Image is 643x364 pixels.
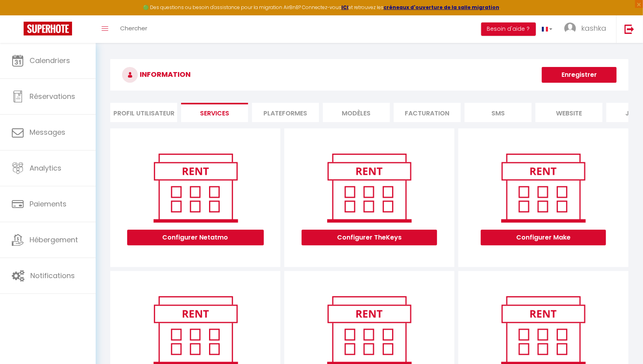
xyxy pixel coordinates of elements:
span: Réservations [30,91,75,101]
a: ICI [341,4,348,11]
span: kashka [581,23,606,33]
a: ... kashka [558,15,616,43]
span: Hébergement [30,235,78,245]
button: Configurer TheKeys [302,230,437,245]
li: MODÈLES [323,103,390,122]
img: rent.png [319,150,419,226]
img: ... [564,22,576,34]
img: rent.png [493,150,593,226]
span: Messages [30,127,65,137]
img: Super Booking [24,22,72,35]
button: Ouvrir le widget de chat LiveChat [6,3,30,27]
li: Plateformes [252,103,319,122]
span: Chercher [120,24,147,32]
span: Calendriers [30,56,70,65]
li: SMS [465,103,532,122]
button: Configurer Make [481,230,606,245]
button: Enregistrer [542,67,617,83]
li: Profil Utilisateur [110,103,177,122]
li: Services [181,103,248,122]
li: website [536,103,602,122]
a: Chercher [114,15,153,43]
h3: INFORMATION [110,59,628,91]
span: Paiements [30,199,67,209]
span: Notifications [30,271,75,280]
li: Facturation [394,103,461,122]
a: créneaux d'ouverture de la salle migration [384,4,499,11]
img: rent.png [145,150,246,226]
img: logout [624,24,634,34]
span: Analytics [30,163,61,173]
button: Configurer Netatmo [127,230,264,245]
button: Besoin d'aide ? [481,22,536,36]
